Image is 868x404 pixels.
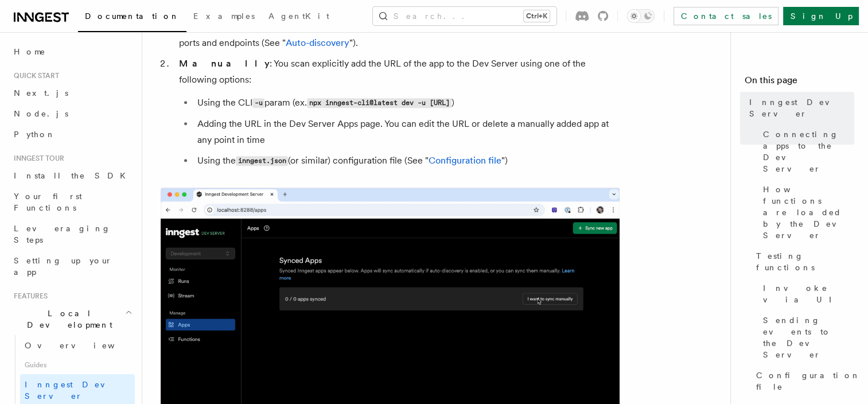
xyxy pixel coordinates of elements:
[268,11,329,21] span: AgentKit
[752,365,854,397] a: Configuration file
[9,124,135,145] a: Python
[756,250,854,273] span: Testing functions
[186,3,262,31] a: Examples
[161,275,328,292] a: Connecting apps to the Dev Server
[279,184,287,192] span: -u
[78,3,186,32] a: Documentation
[524,81,587,92] a: Auto-discovery
[9,103,135,124] a: Node.js
[341,98,365,108] code: serve
[390,224,414,234] code: [URL]
[170,126,202,149] button: npx (npm)
[20,335,135,356] a: Overview
[9,303,135,335] button: Local Development
[25,380,123,401] span: Inngest Dev Server
[9,250,135,282] a: Setting up your app
[14,256,112,277] span: Setting up your app
[758,124,854,179] a: Connecting apps to the Dev Server
[332,184,380,192] span: /api/inngest
[262,3,336,31] a: AgentKit
[286,349,349,360] a: Auto-discovery
[85,11,180,21] span: Documentation
[161,301,620,317] p: There are two ways to connect apps to the Dev Server:
[179,333,309,344] strong: Automatically
[674,7,779,25] a: Contact sales
[763,129,854,174] span: Connecting apps to the Dev Server
[187,184,259,192] span: inngest-cli@latest
[9,154,64,163] span: Inngest tour
[175,173,440,181] span: # You can specify the URL of your development `serve` API endpoint
[14,224,111,244] span: Leveraging Steps
[14,192,82,212] span: Your first Functions
[783,7,859,25] a: Sign Up
[193,11,255,21] span: Examples
[745,73,854,92] h4: On this page
[752,246,854,278] a: Testing functions
[263,184,275,192] span: dev
[291,184,316,192] span: [URL]:
[175,184,187,192] span: npx
[14,109,68,118] span: Node.js
[758,179,854,246] a: How functions are loaded by the Dev Server
[559,65,583,75] code: serve
[9,165,135,186] a: Install the SDK
[14,171,133,180] span: Install the SDK
[25,341,143,350] span: Overview
[14,130,56,139] span: Python
[316,184,332,192] span: 3000
[758,278,854,310] a: Invoke via UI
[589,153,616,168] button: Copy
[373,7,556,25] button: Search...Ctrl+K
[9,308,125,331] span: Local Development
[161,220,620,252] p: You can now open the dev server's browser interface on . For more information about developing wi...
[175,162,187,170] span: npx
[263,162,275,170] span: dev
[9,41,135,62] a: Home
[225,239,281,250] a: Docker guide
[758,310,854,365] a: Sending events to the Dev Server
[176,331,620,363] li: : The Dev Server will attempt to "auto-discover" apps running on common ports and endpoints (See ...
[14,88,68,98] span: Next.js
[161,62,620,111] p: You can start the dev server with a single command. The dev server will attempt to find an Innges...
[524,10,550,22] kbd: Ctrl+K
[763,282,854,305] span: Invoke via UI
[9,292,48,301] span: Features
[763,314,854,360] span: Sending events to the Dev Server
[756,370,861,393] span: Configuration file
[9,83,135,103] a: Next.js
[627,9,655,23] button: Toggle dark mode
[9,218,135,250] a: Leveraging Steps
[179,370,270,380] strong: Manually
[9,186,135,218] a: Your first Functions
[763,184,854,241] span: How functions are loaded by the Dev Server
[390,222,414,233] a: [URL]
[749,96,854,119] span: Inngest Dev Server
[14,46,46,57] span: Home
[20,356,135,374] span: Guides
[211,126,233,149] button: Docker
[187,162,259,170] span: inngest-cli@latest
[745,92,854,124] a: Inngest Dev Server
[9,71,59,80] span: Quick start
